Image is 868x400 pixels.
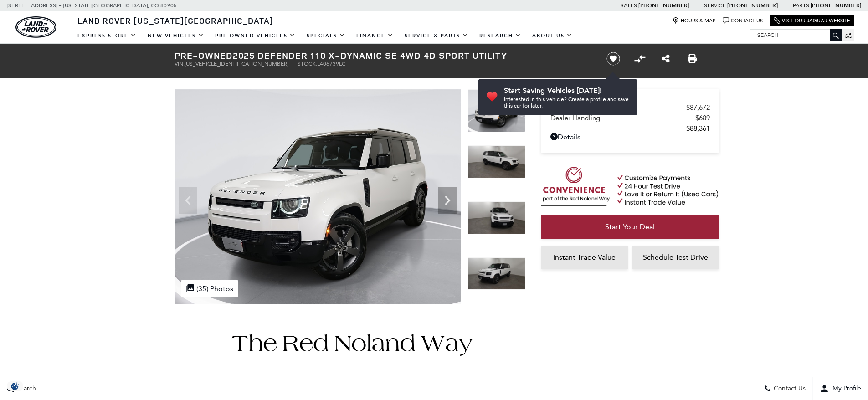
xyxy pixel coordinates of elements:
[399,28,474,44] a: Service & Parts
[5,381,26,391] img: Opt-Out Icon
[5,381,26,391] section: Click to Open Cookie Consent Modal
[829,385,861,393] span: My Profile
[527,28,578,44] a: About Us
[695,114,710,122] span: $689
[541,246,628,269] a: Instant Trade Value
[175,89,461,304] img: Used 2025 Fuji White Land Rover X-Dynamic SE image 1
[72,28,142,44] a: EXPRESS STORE
[632,246,719,269] a: Schedule Test Drive
[468,89,525,133] img: Used 2025 Fuji White Land Rover X-Dynamic SE image 1
[793,2,809,9] span: Parts
[605,222,655,231] span: Start Your Deal
[77,15,273,26] span: Land Rover [US_STATE][GEOGRAPHIC_DATA]
[7,2,177,9] a: [STREET_ADDRESS] • [US_STATE][GEOGRAPHIC_DATA], CO 80905
[468,257,525,290] img: Used 2025 Fuji White Land Rover X-Dynamic SE image 4
[704,2,725,9] span: Service
[550,124,710,133] a: $88,361
[541,215,719,239] a: Start Your Deal
[474,28,527,44] a: Research
[550,103,686,112] span: Retailer Selling Price
[15,16,56,38] a: land-rover
[301,28,351,44] a: Specials
[175,51,591,61] h1: 2025 Defender 110 X-Dynamic SE 4WD 4D Sport Utility
[774,17,850,24] a: Visit Our Jaguar Website
[771,385,806,393] span: Contact Us
[550,114,710,122] a: Dealer Handling $689
[298,61,317,67] span: Stock:
[175,61,185,67] span: VIN:
[181,280,238,297] div: (35) Photos
[813,377,868,400] button: Open user profile menu
[210,28,301,44] a: Pre-Owned Vehicles
[662,53,670,64] a: Share this Pre-Owned 2025 Defender 110 X-Dynamic SE 4WD 4D Sport Utility
[351,28,399,44] a: Finance
[727,2,778,9] a: [PHONE_NUMBER]
[686,124,710,133] span: $88,361
[185,61,288,67] span: [US_VEHICLE_IDENTIFICATION_NUMBER]
[550,103,710,112] a: Retailer Selling Price $87,672
[15,16,56,38] img: Land Rover
[550,114,695,122] span: Dealer Handling
[142,28,210,44] a: New Vehicles
[553,253,616,262] span: Instant Trade Value
[688,53,697,64] a: Print this Pre-Owned 2025 Defender 110 X-Dynamic SE 4WD 4D Sport Utility
[686,103,710,112] span: $87,672
[723,17,763,24] a: Contact Us
[673,17,716,24] a: Hours & Map
[811,2,861,9] a: [PHONE_NUMBER]
[468,201,525,234] img: Used 2025 Fuji White Land Rover X-Dynamic SE image 3
[468,145,525,178] img: Used 2025 Fuji White Land Rover X-Dynamic SE image 2
[317,61,345,67] span: L406739LC
[750,30,842,41] input: Search
[438,187,457,214] div: Next
[638,2,689,9] a: [PHONE_NUMBER]
[72,15,279,26] a: Land Rover [US_STATE][GEOGRAPHIC_DATA]
[621,2,637,9] span: Sales
[633,52,647,66] button: Compare vehicle
[603,51,623,66] button: Save vehicle
[72,28,578,44] nav: Main Navigation
[643,253,708,262] span: Schedule Test Drive
[175,49,233,62] strong: Pre-Owned
[550,133,710,141] a: Details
